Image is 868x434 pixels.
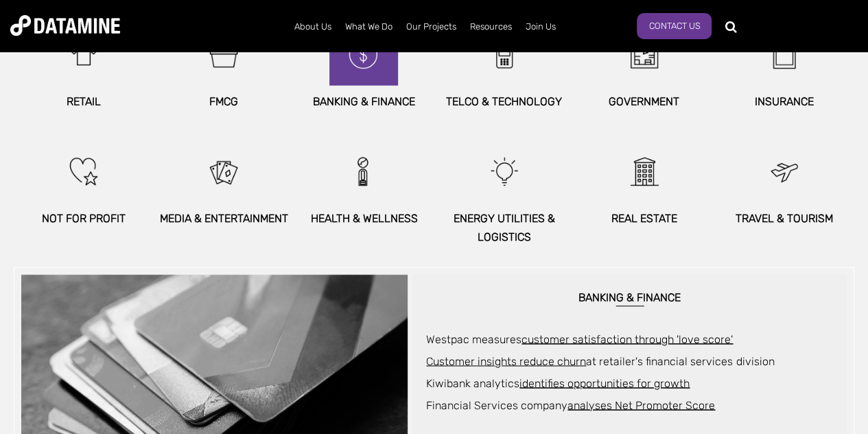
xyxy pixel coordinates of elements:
[755,140,814,202] img: Travel%20%26%20Tourism.png
[426,332,733,345] span: Westpac measures
[294,209,434,228] p: HEALTH & WELLNESS
[426,354,774,367] span: at retailer's financial services division
[154,209,294,228] p: MEDIA & ENTERTAINMENT
[426,376,690,389] span: Kiwibank analytics
[426,292,833,306] h6: BANKING & FINANCE
[288,9,338,45] a: About Us
[338,9,399,45] a: What We Do
[434,92,574,111] p: TELCO & TECHNOLOGY
[574,92,714,111] p: GOVERNMENT
[426,354,586,367] a: Customer insights reduce churn
[615,23,674,85] img: Government.png
[14,92,154,111] p: Retail
[519,376,690,389] a: identifies opportunities for growth
[54,23,113,85] img: Retail.png
[519,9,563,45] a: Join Us
[426,398,715,411] span: Financial Services company
[475,140,534,202] img: Utilities.png
[475,23,534,85] img: Telecomms.png
[574,209,714,228] p: REAL ESTATE
[334,23,393,85] img: Banking%20%26%20Financial.png
[154,92,294,111] p: FMCG
[637,13,712,39] a: Contact Us
[463,9,519,45] a: Resources
[615,140,674,202] img: Apartment.png
[399,9,463,45] a: Our Projects
[434,209,574,246] p: ENERGY UTILITIES & Logistics
[521,332,733,345] a: customer satisfaction through 'love score'
[334,140,393,202] img: Male%20sideways.png
[755,23,814,85] img: Insurance.png
[714,209,854,228] p: Travel & Tourism
[10,15,120,36] img: Datamine
[714,92,854,111] p: INSURANCE
[14,209,154,228] p: NOT FOR PROFIT
[194,23,253,85] img: FMCG.png
[194,140,253,202] img: Entertainment.png
[54,140,113,202] img: Not%20For%20Profit.png
[294,92,434,111] p: BANKING & FINANCE
[567,398,715,411] a: analyses Net Promoter Score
